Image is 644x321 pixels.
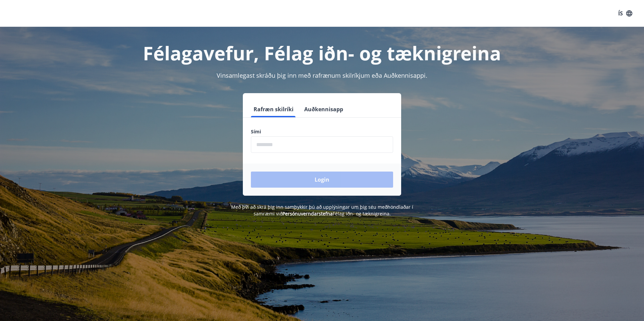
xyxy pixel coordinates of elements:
button: Auðkennisapp [302,101,346,117]
h1: Félagavefur, Félag iðn- og tæknigreina [89,40,555,66]
label: Sími [251,128,393,135]
a: Persónuverndarstefna [282,210,333,217]
button: Rafræn skilríki [251,101,296,117]
span: Vinsamlegast skráðu þig inn með rafrænum skilríkjum eða Auðkennisappi. [217,71,427,79]
span: Með því að skrá þig inn samþykkir þú að upplýsingar um þig séu meðhöndlaðar í samræmi við Félag i... [231,204,413,217]
button: ÍS [614,7,636,19]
